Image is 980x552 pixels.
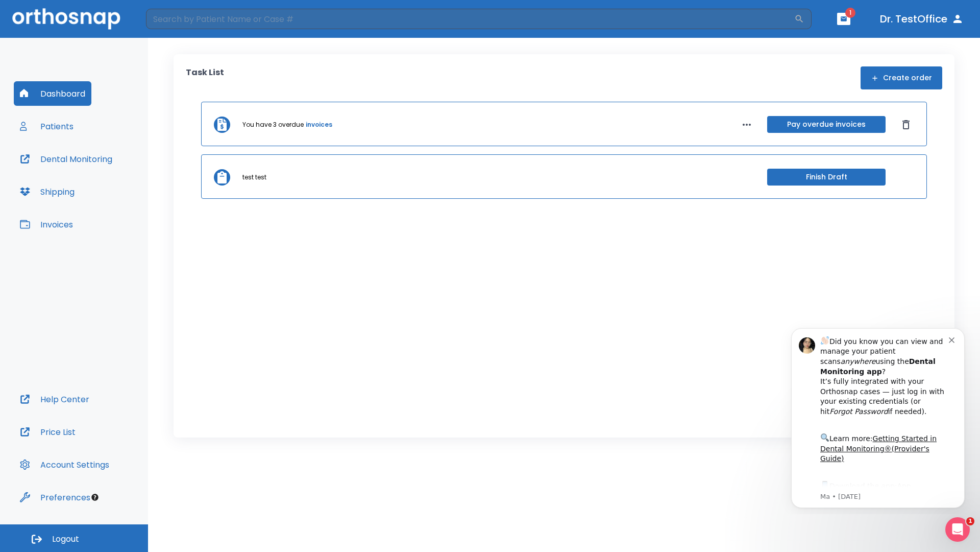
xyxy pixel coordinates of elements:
[776,319,980,514] iframe: Intercom notifications message
[845,8,855,18] span: 1
[876,10,968,28] button: Dr. TestOffice
[90,493,100,502] div: Tooltip anchor
[44,163,135,181] a: App Store
[44,160,173,213] div: Download the app: | ​ Let us know if you need help getting started!
[14,212,79,237] button: Invoices
[44,173,173,182] p: Message from Ma, sent 5w ago
[861,66,942,89] button: Create order
[12,8,120,29] img: Orthosnap
[14,485,96,510] button: Preferences
[14,147,118,171] button: Dental Monitoring
[14,179,81,204] button: Shipping
[14,114,80,139] button: Patients
[146,9,794,29] input: Search by Patient Name or Case #
[242,120,304,129] p: You have 3 overdue
[767,116,886,133] button: Pay overdue invoices
[14,420,82,444] button: Price List
[14,81,91,106] button: Dashboard
[173,16,181,24] button: Dismiss notification
[945,517,970,542] iframe: Intercom live chat
[767,169,886,186] button: Finish Draft
[306,120,332,129] a: invoices
[898,117,914,133] button: Dismiss
[52,534,79,545] span: Logout
[966,517,974,525] span: 1
[14,387,95,411] button: Help Center
[14,452,115,477] button: Account Settings
[186,66,224,89] p: Task List
[242,173,266,182] p: test test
